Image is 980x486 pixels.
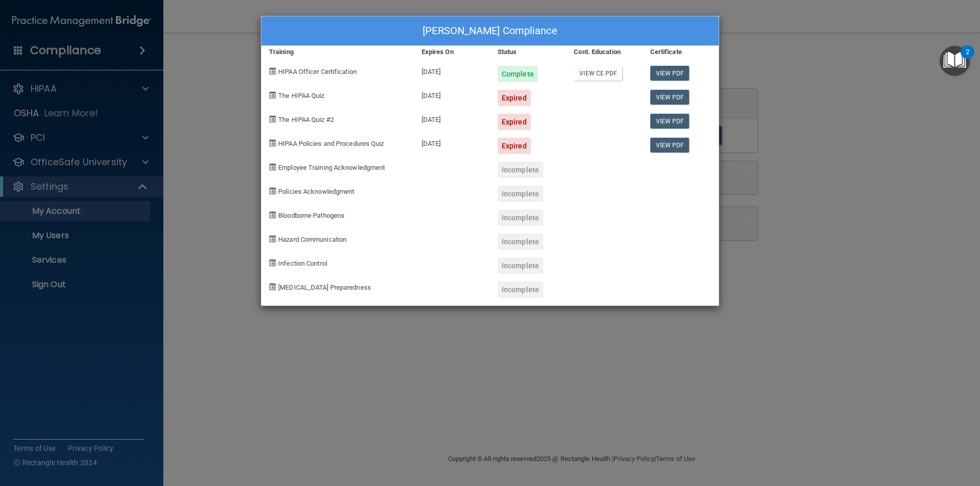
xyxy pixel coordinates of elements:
span: Infection Control [278,260,327,267]
span: HIPAA Policies and Procedures Quiz [278,140,384,147]
div: Training [261,46,414,58]
div: Incomplete [498,162,543,178]
div: Certificate [643,46,719,58]
div: [DATE] [414,82,490,106]
div: Cont. Education [566,46,642,58]
span: Hazard Communication [278,236,347,243]
div: [PERSON_NAME] Compliance [261,16,719,46]
div: [DATE] [414,106,490,130]
span: Employee Training Acknowledgment [278,164,385,171]
div: Expired [498,114,531,130]
div: Incomplete [498,186,543,202]
div: [DATE] [414,130,490,154]
div: Incomplete [498,282,543,298]
span: Policies Acknowledgment [278,188,354,195]
span: HIPAA Officer Certification [278,68,357,75]
iframe: Drift Widget Chat Controller [803,414,968,454]
div: Incomplete [498,210,543,226]
a: View PDF [650,66,690,81]
span: The HIPAA Quiz #2 [278,116,334,123]
a: View PDF [650,138,690,152]
div: 2 [966,52,969,65]
button: Open Resource Center, 2 new notifications [940,46,970,76]
div: Expired [498,138,531,154]
div: Status [490,46,566,58]
span: [MEDICAL_DATA] Preparedness [278,284,371,291]
div: Incomplete [498,234,543,250]
div: [DATE] [414,58,490,82]
div: Complete [498,66,538,82]
span: The HIPAA Quiz [278,92,324,99]
div: Expires On [414,46,490,58]
a: View CE PDF [574,66,622,81]
span: Bloodborne Pathogens [278,212,345,219]
div: Incomplete [498,258,543,274]
div: Expired [498,90,531,106]
a: View PDF [650,114,690,129]
a: View PDF [650,90,690,105]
